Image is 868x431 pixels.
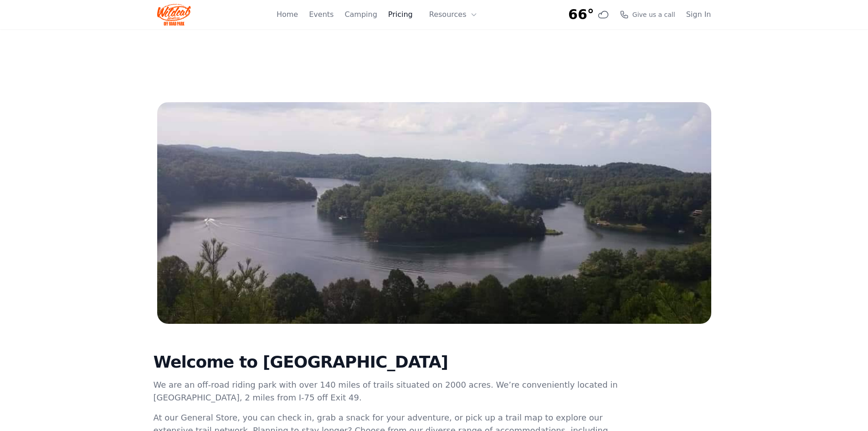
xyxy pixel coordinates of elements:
p: We are an off-road riding park with over 140 miles of trails situated on 2000 acres. We’re conven... [154,379,620,404]
img: Wildcat Logo [157,4,191,26]
a: Give us a call [620,10,675,19]
a: Events [309,9,334,20]
button: Resources [424,5,483,24]
a: Pricing [388,9,413,20]
a: Camping [344,9,377,20]
a: Sign In [686,9,711,20]
a: Home [277,9,298,20]
span: 66° [568,6,594,23]
h2: Welcome to [GEOGRAPHIC_DATA] [154,353,620,371]
span: Give us a call [632,10,675,19]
